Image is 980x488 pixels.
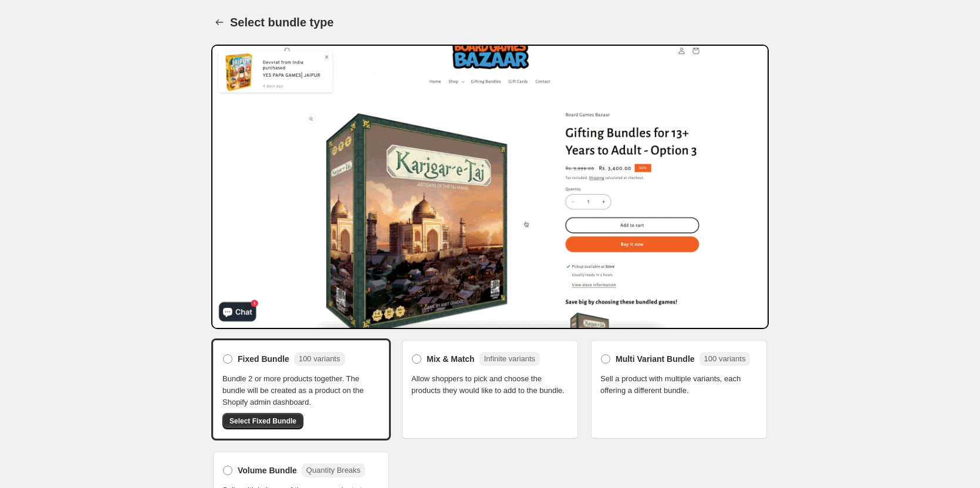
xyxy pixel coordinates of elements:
span: Select Fixed Bundle [229,416,296,426]
h1: Select bundle type [230,15,334,29]
span: Sell a product with multiple variants, each offering a different bundle. [600,373,758,396]
span: Infinite variants [484,354,535,363]
span: Allow shoppers to pick and choose the products they would like to add to the bundle. [411,373,569,396]
span: Volume Bundle [238,465,297,476]
span: Bundle 2 or more products together. The bundle will be created as a product on the Shopify admin ... [222,373,380,408]
span: Mix & Match [427,353,475,365]
button: Back [211,14,228,30]
span: Quantity Breaks [306,466,361,475]
span: 100 variants [299,354,340,363]
span: Multi Variant Bundle [616,353,695,365]
span: 100 variants [704,354,746,363]
button: Select Fixed Bundle [222,413,303,429]
img: Bundle Preview [211,45,769,329]
span: Fixed Bundle [238,353,289,365]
